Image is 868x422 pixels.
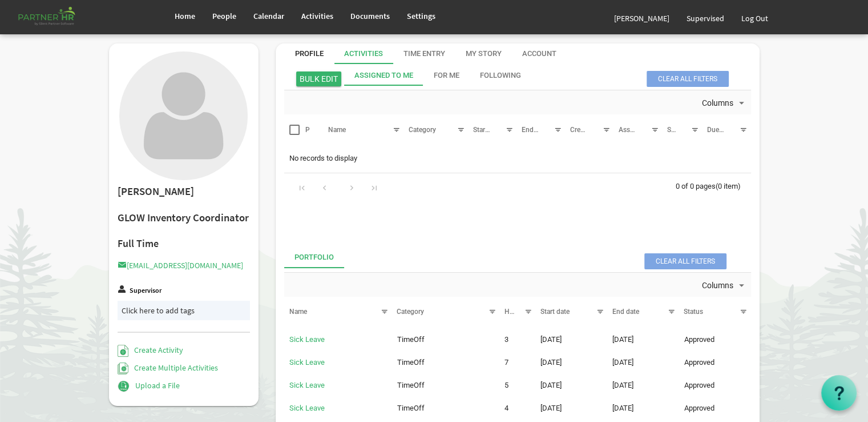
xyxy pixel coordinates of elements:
[366,179,382,195] div: Go to last page
[676,182,716,190] span: 0 of 0 pages
[605,2,678,34] a: [PERSON_NAME]
[118,345,183,355] a: Create Activity
[289,381,325,389] a: Sick Leave
[289,404,325,412] a: Sick Leave
[122,305,247,316] div: Click here to add tags
[295,49,324,59] div: Profile
[607,353,679,372] td: 7/21/2025 column header End date
[392,399,500,418] td: TimeOff column header Category
[535,376,607,395] td: 7/18/2025 column header Start date
[522,126,548,134] span: End date
[285,43,769,64] div: tab-header
[284,148,751,169] td: No records to display
[284,376,392,395] td: Sick Leave is template cell column header Name
[473,126,502,134] span: Start date
[535,330,607,349] td: 8/12/2025 column header Start date
[397,308,424,316] span: Category
[499,376,535,395] td: 5 is template cell column header Hours Requested
[328,126,345,134] span: Name
[118,380,180,391] a: Upload a File
[118,345,128,357] img: Create Activity
[607,399,679,418] td: 7/3/2025 column header End date
[284,353,392,372] td: Sick Leave is template cell column header Name
[118,363,129,375] img: Create Multiple Activities
[678,2,733,34] a: Supervised
[535,399,607,418] td: 7/3/2025 column header Start date
[118,363,219,373] a: Create Multiple Activities
[700,278,749,293] button: Columns
[403,49,445,59] div: Time Entry
[350,11,390,21] span: Documents
[700,90,749,114] div: Columns
[289,308,307,316] span: Name
[392,353,500,372] td: TimeOff column header Category
[522,49,556,59] div: Account
[434,70,459,81] div: For Me
[344,179,360,195] div: Go to next page
[284,248,751,268] div: tab-header
[118,260,243,270] a: [EMAIL_ADDRESS][DOMAIN_NAME]
[407,11,435,21] span: Settings
[700,96,749,111] button: Columns
[118,186,251,198] h2: [PERSON_NAME]
[118,212,251,224] h2: GLOW Inventory Coordinator
[296,71,341,86] span: BULK EDIT
[647,71,729,87] span: Clear all filters
[499,399,535,418] td: 4 is template cell column header Hours Requested
[175,11,195,21] span: Home
[700,273,749,297] div: Columns
[612,308,639,316] span: End date
[701,96,734,110] span: Columns
[480,70,521,81] div: Following
[687,13,724,23] span: Supervised
[679,376,751,395] td: Approved column header Status
[667,126,686,134] span: Status
[679,399,751,418] td: Approved column header Status
[294,252,334,263] div: Portfolio
[392,376,500,395] td: TimeOff column header Category
[607,376,679,395] td: 7/18/2025 column header End date
[294,179,310,195] div: Go to first page
[354,70,413,81] div: Assigned To Me
[733,2,777,34] a: Log Out
[119,51,248,180] img: User with no profile picture
[535,353,607,372] td: 7/21/2025 column header Start date
[118,238,251,249] h4: Full Time
[644,253,726,269] span: Clear all filters
[130,287,162,294] label: Supervisor
[684,308,703,316] span: Status
[118,380,130,392] img: Upload a File
[344,65,811,86] div: tab-header
[716,182,741,190] span: (0 item)
[676,173,751,197] div: 0 of 0 pages (0 item)
[466,49,502,59] div: My Story
[707,126,734,134] span: Due Date
[284,330,392,349] td: Sick Leave is template cell column header Name
[499,330,535,349] td: 3 is template cell column header Hours Requested
[679,353,751,372] td: Approved column header Status
[409,126,436,134] span: Category
[301,11,333,21] span: Activities
[305,126,310,134] span: P
[253,11,284,21] span: Calendar
[317,179,332,195] div: Go to previous page
[540,308,570,316] span: Start date
[504,308,558,316] span: Hours Requested
[392,330,500,349] td: TimeOff column header Category
[499,353,535,372] td: 7 is template cell column header Hours Requested
[570,126,604,134] span: Created for
[212,11,236,21] span: People
[289,358,325,367] a: Sick Leave
[284,399,392,418] td: Sick Leave is template cell column header Name
[607,330,679,349] td: 8/12/2025 column header End date
[679,330,751,349] td: Approved column header Status
[701,278,734,293] span: Columns
[289,335,325,344] a: Sick Leave
[619,126,655,134] span: Assigned to
[344,49,383,59] div: Activities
